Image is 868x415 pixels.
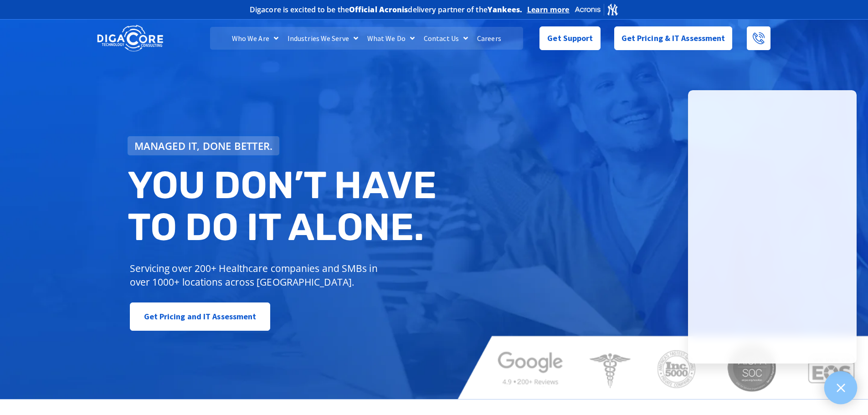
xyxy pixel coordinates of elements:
span: Managed IT, done better. [134,141,273,151]
a: Learn more [527,5,570,14]
h2: You don’t have to do IT alone. [128,164,441,248]
span: Get Support [547,29,593,47]
a: Get Pricing and IT Assessment [130,302,271,331]
nav: Menu [210,27,523,50]
iframe: Chatgenie Messenger [688,90,857,364]
a: Managed IT, done better. [128,136,280,155]
b: Yankees. [488,5,523,15]
a: What We Do [363,27,419,50]
img: DigaCore Technology Consulting [97,24,163,53]
img: Acronis [574,3,619,16]
a: Get Pricing & IT Assessment [614,26,733,50]
a: Get Support [539,26,600,50]
p: Servicing over 200+ Healthcare companies and SMBs in over 1000+ locations across [GEOGRAPHIC_DATA]. [130,261,385,289]
a: Industries We Serve [283,27,363,50]
span: Get Pricing & IT Assessment [621,29,725,47]
a: Who We Are [227,27,283,50]
b: Official Acronis [349,5,408,15]
a: Careers [473,27,506,50]
span: Get Pricing and IT Assessment [144,307,257,326]
h2: Digacore is excited to be the delivery partner of the [250,6,523,13]
a: Contact Us [419,27,473,50]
